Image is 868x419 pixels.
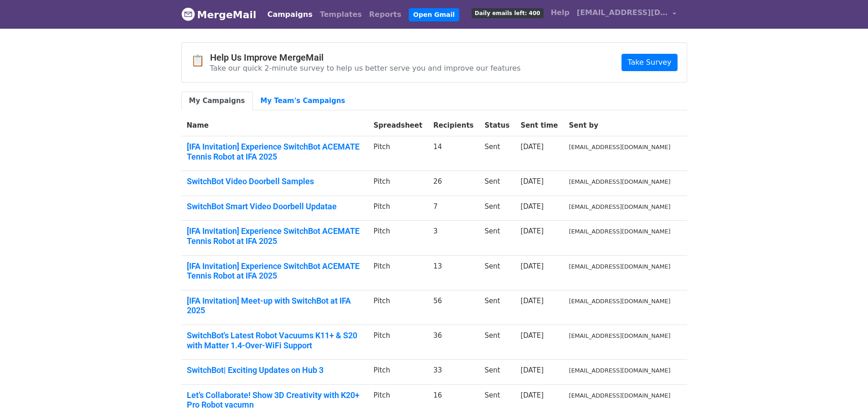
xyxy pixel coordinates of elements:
a: SwitchBot| Exciting Updates on Hub 3 [187,365,363,375]
iframe: Chat Widget [822,375,868,419]
small: [EMAIL_ADDRESS][DOMAIN_NAME] [569,392,671,399]
td: 7 [428,196,479,221]
span: [EMAIL_ADDRESS][DOMAIN_NAME] [577,7,668,18]
a: [DATE] [520,227,544,235]
a: [DATE] [520,297,544,305]
small: [EMAIL_ADDRESS][DOMAIN_NAME] [569,263,671,270]
small: [EMAIL_ADDRESS][DOMAIN_NAME] [569,144,671,150]
a: Daily emails left: 400 [468,4,547,22]
td: Sent [479,221,515,255]
small: [EMAIL_ADDRESS][DOMAIN_NAME] [569,367,671,374]
a: MergeMail [181,5,257,24]
a: Campaigns [264,5,316,24]
td: Sent [479,196,515,221]
p: Take our quick 2-minute survey to help us better serve you and improve our features [210,63,521,73]
a: [IFA Invitation] Experience SwitchBot ACEMATE Tennis Robot at IFA 2025 [187,226,363,246]
a: [DATE] [520,366,544,374]
td: Pitch [368,171,428,196]
img: MergeMail logo [181,7,195,21]
td: 33 [428,360,479,385]
span: 📋 [191,54,210,67]
td: Pitch [368,290,428,325]
th: Name [181,115,368,136]
td: 36 [428,325,479,359]
a: Let’s Collaborate! Show 3D Creativity with K20+ Pro Robot vacumn [187,390,363,410]
a: [DATE] [520,262,544,270]
a: SwitchBot Smart Video Doorbell Updatae [187,202,363,212]
a: [IFA Invitation] Experience SwitchBot ACEMATE Tennis Robot at IFA 2025 [187,142,363,161]
a: [DATE] [520,177,544,186]
small: [EMAIL_ADDRESS][DOMAIN_NAME] [569,178,671,185]
td: Sent [479,325,515,359]
a: Open Gmail [409,8,459,21]
td: Pitch [368,255,428,290]
a: Take Survey [621,54,677,71]
td: Pitch [368,360,428,385]
a: My Campaigns [181,92,253,110]
td: Sent [479,384,515,419]
td: Sent [479,255,515,290]
h4: Help Us Improve MergeMail [210,52,521,63]
th: Spreadsheet [368,115,428,136]
a: SwitchBot Video Doorbell Samples [187,176,363,186]
td: Sent [479,136,515,171]
a: [IFA Invitation] Experience SwitchBot ACEMATE Tennis Robot at IFA 2025 [187,261,363,281]
td: Pitch [368,221,428,255]
small: [EMAIL_ADDRESS][DOMAIN_NAME] [569,203,671,210]
td: Pitch [368,325,428,359]
th: Recipients [428,115,479,136]
td: Pitch [368,384,428,419]
td: 14 [428,136,479,171]
a: Reports [365,5,405,24]
td: 16 [428,384,479,419]
td: 13 [428,255,479,290]
th: Sent by [564,115,676,136]
th: Sent time [515,115,563,136]
a: Templates [316,5,365,24]
span: Daily emails left: 400 [472,8,544,18]
a: [EMAIL_ADDRESS][DOMAIN_NAME] [573,4,680,25]
td: Pitch [368,196,428,221]
a: SwitchBot's Latest Robot Vacuums K11+ & S20 with Matter 1.4-Over-WiFi Support [187,331,363,350]
td: Sent [479,360,515,385]
small: [EMAIL_ADDRESS][DOMAIN_NAME] [569,298,671,305]
td: Sent [479,171,515,196]
a: [DATE] [520,143,544,151]
td: Pitch [368,136,428,171]
td: 3 [428,221,479,255]
th: Status [479,115,515,136]
td: Sent [479,290,515,325]
a: [IFA Invitation] Meet-up with SwitchBot at IFA 2025 [187,296,363,316]
a: [DATE] [520,391,544,399]
td: 56 [428,290,479,325]
small: [EMAIL_ADDRESS][DOMAIN_NAME] [569,228,671,235]
a: [DATE] [520,331,544,340]
a: [DATE] [520,202,544,211]
a: Help [547,4,573,22]
small: [EMAIL_ADDRESS][DOMAIN_NAME] [569,332,671,339]
div: 聊天小组件 [822,375,868,419]
a: My Team's Campaigns [253,92,353,110]
td: 26 [428,171,479,196]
